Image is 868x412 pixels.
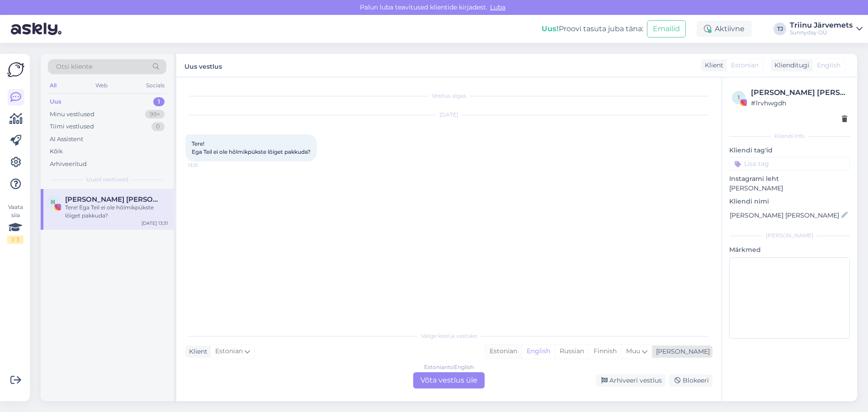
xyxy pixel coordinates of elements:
div: [DATE] [185,111,712,119]
div: Sunnyday OÜ [790,29,853,36]
span: English [817,61,840,70]
div: TJ [774,23,786,35]
span: Estonian [731,61,759,70]
div: Minu vestlused [50,110,94,119]
div: Klient [185,347,208,356]
div: Triinu Järvemets [790,22,853,29]
div: Estonian [485,345,522,358]
div: Web [94,80,109,91]
div: Tere! Ega Teil ei ole hõlmikpükste lõiget pakkuda? [65,204,168,220]
div: Proovi tasuta juba täna: [542,24,643,34]
div: Finnish [589,345,621,358]
div: [PERSON_NAME] [652,347,710,356]
div: Klient [701,61,723,70]
div: Võta vestlus üle [413,372,485,388]
div: Valige keel ja vastake [185,332,712,340]
div: 0 [151,122,165,131]
p: Kliendi tag'id [729,146,850,155]
div: AI Assistent [50,135,83,144]
span: ℍ [51,199,55,205]
div: Aktiivne [697,21,752,37]
p: Instagrami leht [729,174,850,184]
div: Uus [50,97,61,106]
span: ℍ𝕖𝕝𝕖𝕟𝕖 𝕄𝕒𝕣𝕚𝕖 [65,195,159,204]
p: Kliendi nimi [729,197,850,206]
div: Socials [144,80,166,91]
div: Blokeeri [669,374,712,387]
p: Märkmed [729,245,850,255]
span: Estonian [215,346,243,356]
div: Tiimi vestlused [50,122,94,131]
div: [PERSON_NAME] [729,232,850,240]
span: Otsi kliente [56,62,92,71]
b: Uus! [542,24,559,33]
label: Uus vestlus [184,59,222,71]
div: All [48,80,58,91]
div: [DATE] 13:31 [142,220,168,227]
div: Arhiveeritud [50,160,87,169]
div: English [522,345,555,358]
span: Luba [487,3,508,11]
div: Vaata siia [7,203,24,244]
span: Uued vestlused [86,175,128,184]
div: 1 / 3 [7,236,24,244]
a: Triinu JärvemetsSunnyday OÜ [790,22,863,36]
span: 1 [738,94,740,101]
div: 1 [153,97,165,106]
div: # 1rvhwgdh [751,98,847,108]
div: Klienditugi [771,61,809,70]
input: Lisa nimi [730,210,840,220]
img: Askly Logo [7,61,24,78]
div: Kõik [50,147,63,156]
span: Muu [626,347,640,355]
span: 13:31 [188,162,222,169]
span: Tere! Ega Teil ei ole hõlmikpükste lõiget pakkuda? [192,140,311,155]
div: [PERSON_NAME] [PERSON_NAME] [751,87,847,98]
input: Lisa tag [729,157,850,170]
p: [PERSON_NAME] [729,184,850,193]
div: 99+ [145,110,165,119]
button: Emailid [647,20,686,38]
div: Russian [555,345,589,358]
div: Arhiveeri vestlus [596,374,665,387]
div: Vestlus algas [185,92,712,100]
div: Kliendi info [729,132,850,140]
div: Estonian to English [424,363,474,371]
